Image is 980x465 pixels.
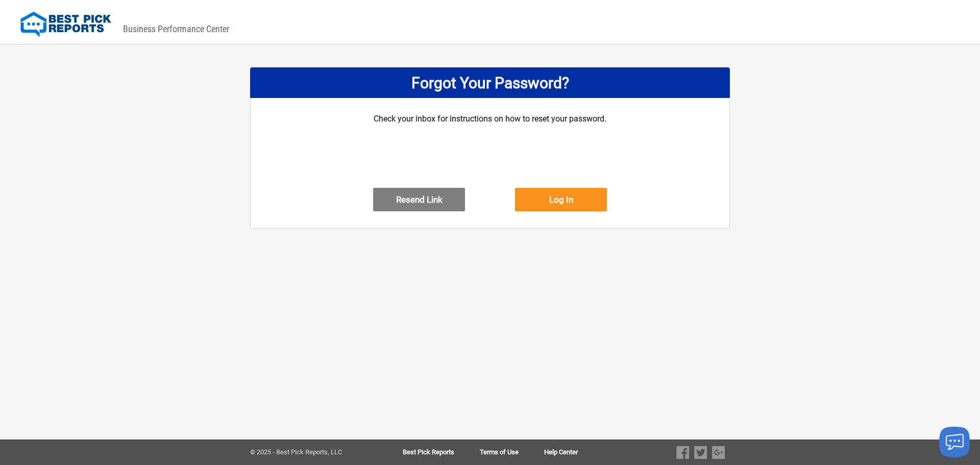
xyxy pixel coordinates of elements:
a: Terms of Use [480,449,544,456]
div: Forgot Your Password? [250,67,730,98]
img: Best Pick Reports Logo [20,12,111,37]
div: © 2025 - Best Pick Reports, LLC [250,449,370,456]
button: Resend Link [373,188,465,211]
button: Log In [515,188,607,211]
div: Check your inbox for instructions on how to reset your password. [373,113,607,188]
a: Help Center [544,449,578,456]
button: Launch chat [939,427,970,457]
a: Best Pick Reports [403,449,480,456]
